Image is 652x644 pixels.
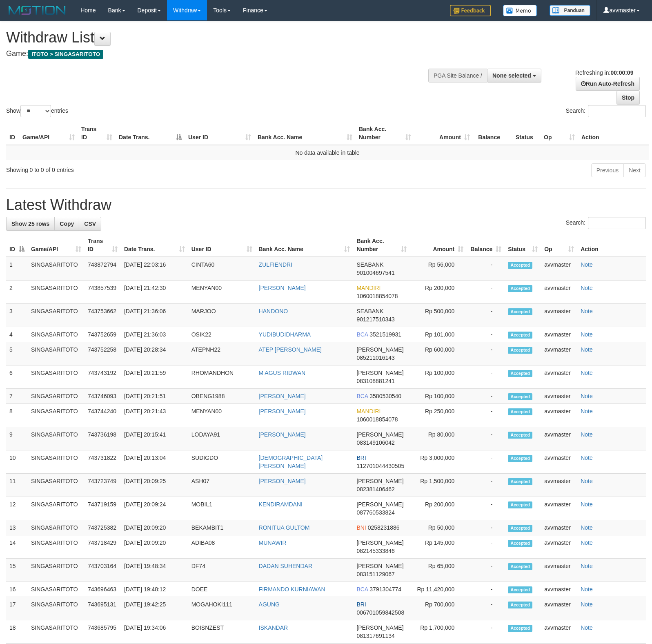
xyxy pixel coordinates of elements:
td: - [467,389,505,404]
img: Button%20Memo.svg [503,5,537,16]
td: 743736198 [85,427,121,450]
td: [DATE] 20:09:24 [121,497,188,520]
td: [DATE] 21:36:03 [121,327,188,342]
label: Search: [566,217,646,229]
td: avvmaster [541,427,577,450]
td: avvmaster [541,342,577,365]
td: MARJOO [188,304,256,327]
td: SINGASARITOTO [28,342,85,365]
td: [DATE] 21:36:06 [121,304,188,327]
a: Note [581,478,593,484]
td: 16 [6,582,28,597]
a: Note [581,285,593,291]
td: avvmaster [541,497,577,520]
td: - [467,559,505,582]
th: Op: activate to sort column ascending [541,234,577,257]
span: Copy 112701044430505 to clipboard [356,463,404,469]
td: 4 [6,327,28,342]
a: Note [581,431,593,438]
td: - [467,404,505,427]
a: Note [581,539,593,546]
th: Bank Acc. Number: activate to sort column ascending [353,234,410,257]
th: Amount: activate to sort column ascending [414,122,473,145]
td: Rp 145,000 [410,535,467,559]
a: Note [581,601,593,608]
td: CINTA60 [188,257,256,281]
td: avvmaster [541,582,577,597]
a: ATEP [PERSON_NAME] [259,346,322,353]
a: [PERSON_NAME] [259,393,306,399]
a: AGUNG [259,601,280,608]
a: [PERSON_NAME] [259,431,306,438]
span: [PERSON_NAME] [356,346,403,353]
td: 1 [6,257,28,281]
td: avvmaster [541,304,577,327]
td: Rp 200,000 [410,497,467,520]
a: CSV [79,217,101,231]
span: Accepted [508,625,532,632]
img: MOTION_logo.png [6,4,68,16]
td: 743872794 [85,257,121,281]
td: SINGASARITOTO [28,474,85,497]
td: - [467,257,505,281]
a: FIRMANDO KURNIAWAN [259,586,325,593]
span: Copy 083149106042 to clipboard [356,439,394,446]
td: 11 [6,474,28,497]
td: avvmaster [541,597,577,620]
td: - [467,582,505,597]
td: 2 [6,281,28,304]
td: Rp 100,000 [410,365,467,389]
a: HANDONO [259,308,288,314]
td: [DATE] 20:09:20 [121,535,188,559]
span: Accepted [508,393,532,400]
button: None selected [487,69,541,82]
a: YUDIBUDIDHARMA [259,331,311,338]
span: Refreshing in: [575,69,633,76]
td: [DATE] 21:42:30 [121,281,188,304]
span: Accepted [508,432,532,439]
span: [PERSON_NAME] [356,624,403,631]
td: SINGASARITOTO [28,327,85,342]
td: [DATE] 19:48:34 [121,559,188,582]
span: [PERSON_NAME] [356,431,403,438]
td: [DATE] 20:15:41 [121,427,188,450]
td: Rp 56,000 [410,257,467,281]
td: Rp 600,000 [410,342,467,365]
a: MUNAWIR [259,539,287,546]
span: Accepted [508,501,532,508]
td: [DATE] 19:48:12 [121,582,188,597]
a: Next [623,163,646,177]
span: Copy 083108881241 to clipboard [356,378,394,384]
th: Game/API: activate to sort column ascending [28,234,85,257]
img: panduan.png [550,5,590,16]
span: [PERSON_NAME] [356,501,403,508]
span: Accepted [508,408,532,415]
td: [DATE] 20:09:25 [121,474,188,497]
td: [DATE] 20:21:43 [121,404,188,427]
td: Rp 700,000 [410,597,467,620]
td: 17 [6,597,28,620]
td: SINGASARITOTO [28,304,85,327]
span: Accepted [508,370,532,377]
span: Copy 0258231886 to clipboard [368,524,400,531]
span: Copy 3580530540 to clipboard [369,393,401,399]
td: - [467,620,505,644]
td: Rp 250,000 [410,404,467,427]
span: Accepted [508,455,532,462]
td: [DATE] 19:34:06 [121,620,188,644]
a: DADAN SUHENDAR [259,563,312,569]
th: ID [6,122,19,145]
td: SINGASARITOTO [28,620,85,644]
td: [DATE] 22:03:16 [121,257,188,281]
a: Note [581,346,593,353]
td: 10 [6,450,28,474]
td: RHOMANDHON [188,365,256,389]
a: Note [581,501,593,508]
td: 743719159 [85,497,121,520]
span: Copy 901217510343 to clipboard [356,316,394,323]
td: 743723749 [85,474,121,497]
td: SINGASARITOTO [28,450,85,474]
td: Rp 80,000 [410,427,467,450]
td: 743744240 [85,404,121,427]
th: Action [578,122,649,145]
